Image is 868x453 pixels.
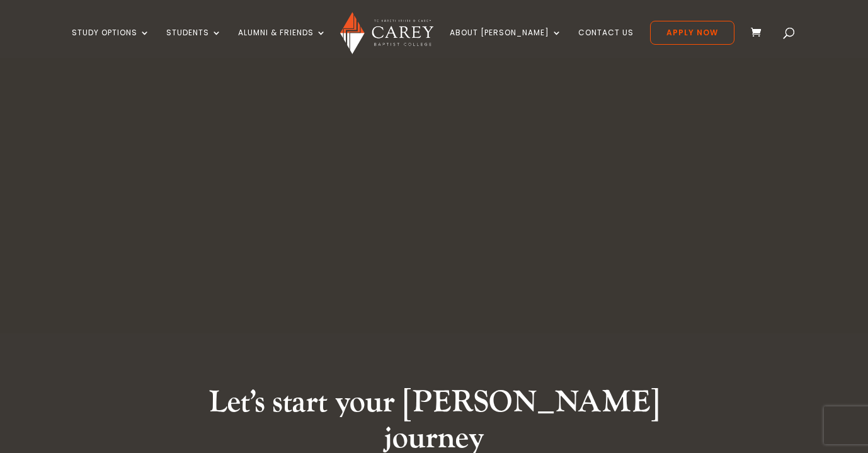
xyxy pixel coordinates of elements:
[72,28,150,58] a: Study Options
[450,28,562,58] a: About [PERSON_NAME]
[650,21,734,45] a: Apply Now
[340,12,433,54] img: Carey Baptist College
[578,28,634,58] a: Contact Us
[166,28,222,58] a: Students
[238,28,326,58] a: Alumni & Friends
